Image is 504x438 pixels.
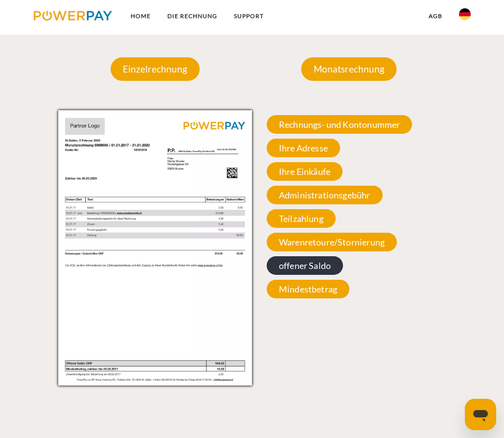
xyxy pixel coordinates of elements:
[465,399,496,430] iframe: Schaltfläche zum Öffnen des Messaging-Fensters
[58,110,252,385] img: monthly_invoice_powerpay_de.jpg
[267,186,383,204] span: Administrationsgebühr
[267,233,397,251] span: Warenretoure/Stornierung
[159,7,226,25] a: DIE RECHNUNG
[267,209,336,228] span: Teilzahlung
[267,256,343,275] span: offener Saldo
[267,280,349,298] span: Mindestbetrag
[122,7,159,25] a: Home
[420,7,451,25] a: agb
[301,57,397,81] p: Monatsrechnung
[267,115,412,134] span: Rechnungs- und Kontonummer
[267,162,343,181] span: Ihre Einkäufe
[267,139,340,157] span: Ihre Adresse
[226,7,272,25] a: SUPPORT
[34,11,113,21] img: logo-powerpay.svg
[111,57,200,81] p: Einzelrechnung
[459,8,471,20] img: de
